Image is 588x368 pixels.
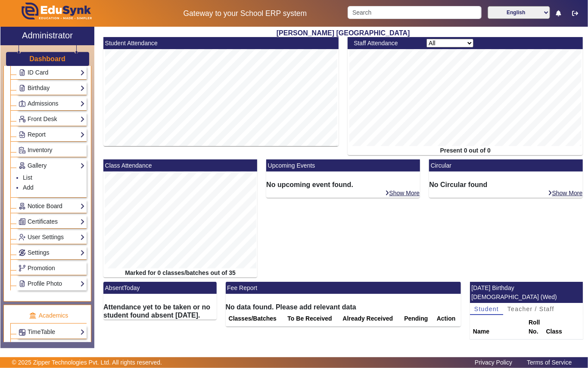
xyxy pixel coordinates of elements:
[523,357,576,368] a: Terms of Service
[103,303,217,319] h6: Attendance yet to be taken or no student found absent [DATE].
[19,145,85,155] a: Inventory
[103,268,257,278] div: Marked for 0 classes/batches out of 35
[266,181,420,189] h6: No upcoming event found.
[28,265,55,271] span: Promotion
[19,147,25,153] img: Inventory.png
[29,55,65,63] h3: Dashboard
[99,29,588,37] h2: [PERSON_NAME] [GEOGRAPHIC_DATA]
[340,311,401,327] th: Already Received
[401,311,434,327] th: Pending
[385,189,420,197] a: Show More
[10,311,87,320] p: Academics
[103,159,257,172] mat-card-header: Class Attendance
[543,340,584,364] td: Jr KG Peace
[266,159,420,172] mat-card-header: Upcoming Events
[543,315,584,340] th: Class
[152,9,338,18] h5: Gateway to your School ERP system
[470,315,526,340] th: Name
[348,6,482,19] input: Search
[349,39,422,48] div: Staff Attendance
[526,340,543,364] td: 19
[226,303,461,311] h6: No data found. Please add relevant data
[22,30,73,41] h2: Administrator
[29,312,37,320] img: academic.png
[285,311,340,327] th: To Be Received
[12,358,162,367] p: © 2025 Zipper Technologies Pvt. Ltd. All rights reserved.
[348,146,583,155] div: Present 0 out of 0
[226,311,285,327] th: Classes/Batches
[429,181,583,189] h6: No Circular found
[103,37,339,49] mat-card-header: Student Attendance
[103,282,217,294] mat-card-header: AbsentToday
[28,147,53,153] span: Inventory
[470,357,516,368] a: Privacy Policy
[474,306,499,312] span: Student
[23,174,32,181] a: List
[23,184,34,191] a: Add
[434,311,461,327] th: Action
[29,54,66,63] a: Dashboard
[0,27,94,45] a: Administrator
[526,315,543,340] th: Roll No.
[429,159,583,172] mat-card-header: Circular
[507,306,554,312] span: Teacher / Staff
[226,282,461,294] mat-card-header: Fee Report
[470,282,583,303] mat-card-header: [DATE] Birthday [DEMOGRAPHIC_DATA] (Wed)
[19,265,25,271] img: Branchoperations.png
[548,189,583,197] a: Show More
[470,340,526,364] td: [PERSON_NAME] [PERSON_NAME]
[19,263,85,273] a: Promotion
